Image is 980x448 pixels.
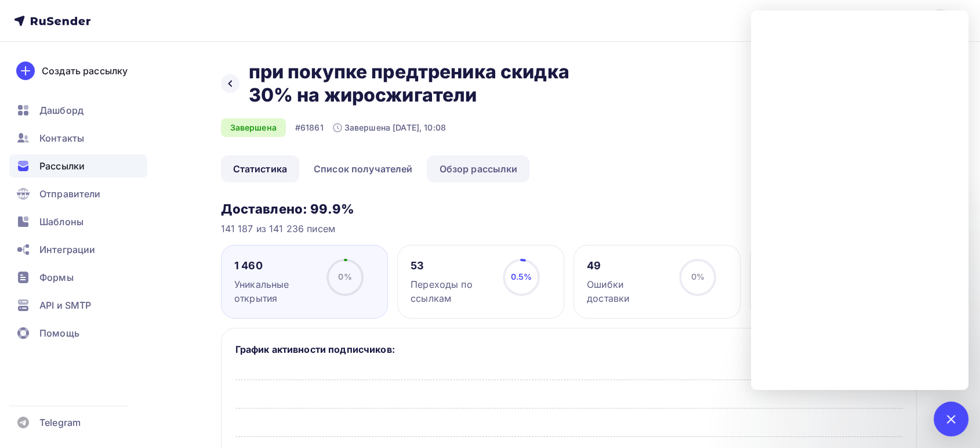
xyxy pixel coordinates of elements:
span: 0% [338,272,351,281]
span: Отправители [39,187,101,201]
a: Статистика [221,156,299,182]
div: 49 [587,259,669,273]
div: Уникальные открытия [234,277,316,305]
div: Завершена [DATE], 10:08 [333,122,446,133]
div: Ошибки доставки [587,277,669,305]
span: 0% [691,272,704,281]
div: #61861 [295,122,324,133]
a: Обзор рассылки [427,156,529,182]
div: Переходы по ссылкам [411,277,492,305]
a: Формы [9,266,147,289]
a: Шаблоны [9,210,147,233]
a: [EMAIL_ADDRESS][DOMAIN_NAME] [780,9,966,32]
span: Дашборд [39,103,84,117]
span: 0.5% [511,272,532,281]
span: Рассылки [39,159,85,173]
div: Создать рассылку [42,64,128,78]
span: Контакты [39,131,84,145]
div: Завершена [221,118,286,137]
h3: Доставлено: 99.9% [221,201,917,217]
span: Шаблоны [39,215,84,229]
span: API и SMTP [39,298,91,312]
div: 53 [411,259,492,273]
div: 141 187 из 141 236 писем [221,222,917,236]
span: Помощь [39,326,79,340]
h5: График активности подписчиков: [235,342,902,356]
a: Дашборд [9,99,147,122]
a: Рассылки [9,154,147,178]
span: Telegram [39,416,81,429]
a: Список получателей [302,156,425,182]
span: Интеграции [39,243,95,256]
div: 1 460 [234,259,316,273]
span: Формы [39,270,74,284]
a: Контакты [9,127,147,150]
h2: при покупке предтреника скидка 30% на жиросжигатели [249,60,599,107]
a: Отправители [9,182,147,205]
